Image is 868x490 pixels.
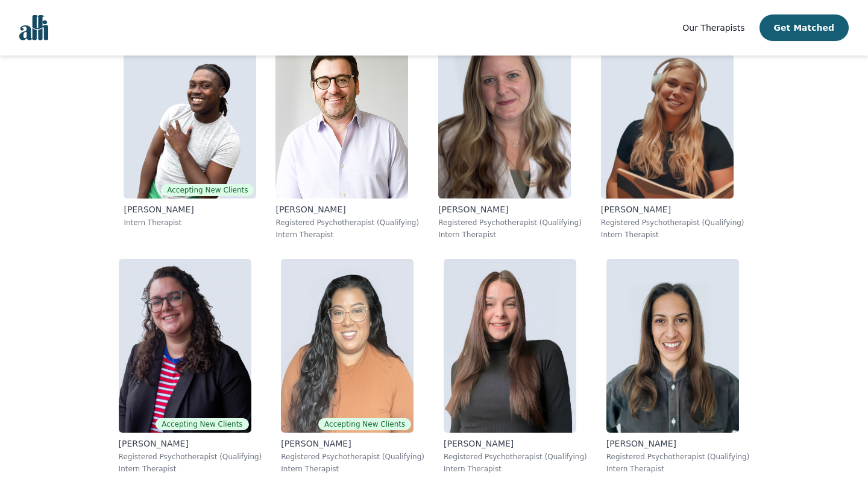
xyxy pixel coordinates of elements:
img: Cayley_Hanson [119,259,251,433]
a: Cayley_HansonAccepting New Clients[PERSON_NAME]Registered Psychotherapist (Qualifying)Intern Ther... [109,249,272,483]
img: Kayla_Bishop [438,25,571,199]
p: Intern Therapist [606,464,750,474]
p: Registered Psychotherapist (Qualifying) [606,452,750,462]
p: Intern Therapist [438,230,582,240]
p: [PERSON_NAME] [606,437,750,450]
p: Registered Psychotherapist (Qualifying) [275,218,419,227]
p: Intern Therapist [124,218,256,227]
img: Anthony_Kusi [124,25,256,199]
p: [PERSON_NAME] [275,203,419,215]
p: Intern Therapist [601,230,744,240]
p: Intern Therapist [281,464,424,474]
p: Registered Psychotherapist (Qualifying) [601,218,744,227]
a: Brian_Danson[PERSON_NAME]Registered Psychotherapist (Qualifying)Intern Therapist [266,15,429,249]
p: [PERSON_NAME] [281,437,424,450]
a: Kayla_Bishop[PERSON_NAME]Registered Psychotherapist (Qualifying)Intern Therapist [429,15,591,249]
a: Kristina_Stephenson[PERSON_NAME]Registered Psychotherapist (Qualifying)Intern Therapist [597,249,759,483]
img: Kristina_Stephenson [606,259,739,433]
p: [PERSON_NAME] [601,203,744,215]
span: Accepting New Clients [161,184,254,196]
img: Christina_Persaud [281,259,414,433]
span: Accepting New Clients [156,418,248,430]
a: Our Therapists [682,21,744,35]
span: Our Therapists [682,23,744,33]
p: [PERSON_NAME] [438,203,582,215]
p: Intern Therapist [119,464,262,474]
a: Christina_PersaudAccepting New Clients[PERSON_NAME]Registered Psychotherapist (Qualifying)Intern ... [271,249,434,483]
span: Accepting New Clients [318,418,411,430]
a: Anthony_KusiAccepting New Clients[PERSON_NAME]Intern Therapist [114,15,266,249]
a: Emerald_Weninger[PERSON_NAME]Registered Psychotherapist (Qualifying)Intern Therapist [591,15,754,249]
img: alli logo [19,15,48,40]
img: Emerald_Weninger [601,25,734,199]
p: [PERSON_NAME] [444,437,587,450]
a: Anyssa_Sipos[PERSON_NAME]Registered Psychotherapist (Qualifying)Intern Therapist [434,249,597,483]
button: Get Matched [759,14,849,41]
p: Intern Therapist [275,230,419,240]
p: Registered Psychotherapist (Qualifying) [119,452,262,462]
p: [PERSON_NAME] [124,203,256,215]
p: Registered Psychotherapist (Qualifying) [281,452,424,462]
p: Intern Therapist [444,464,587,474]
p: Registered Psychotherapist (Qualifying) [438,218,582,227]
p: [PERSON_NAME] [119,437,262,450]
p: Registered Psychotherapist (Qualifying) [444,452,587,462]
img: Anyssa_Sipos [444,259,576,433]
img: Brian_Danson [275,25,408,199]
